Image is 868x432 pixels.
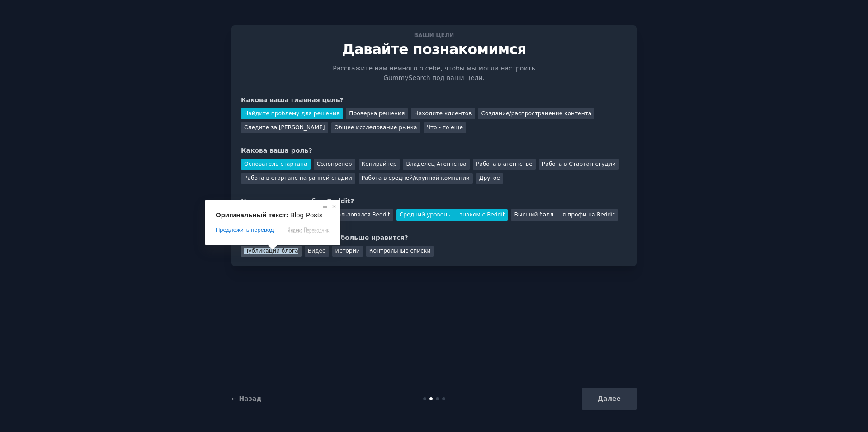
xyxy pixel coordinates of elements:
[244,124,325,131] ya-tr-span: Следите за [PERSON_NAME]
[244,161,307,167] ya-tr-span: Основатель стартапа
[406,161,466,167] ya-tr-span: Владелец Агентства
[414,110,472,117] ya-tr-span: Находите клиентов
[244,110,340,117] ya-tr-span: Найдите проблему для решения
[317,161,352,167] ya-tr-span: Солопренер
[333,65,535,81] ya-tr-span: Расскажите нам немного о себе, чтобы мы могли настроить GummySearch под ваши цели.
[481,110,592,117] ya-tr-span: Создание/распространение контента
[476,161,533,167] ya-tr-span: Работа в агентстве
[241,147,312,154] ya-tr-span: Какова ваша роль?
[241,96,344,103] ya-tr-span: Какова ваша главная цель?
[342,41,526,57] ya-tr-span: Давайте познакомимся
[244,211,390,218] ya-tr-span: [PERSON_NAME] — никогда не пользовался Reddit
[362,161,397,167] ya-tr-span: Копирайтер
[231,395,262,402] a: ← Назад
[244,175,352,181] ya-tr-span: Работа в стартапе на ранней стадии
[362,175,470,181] ya-tr-span: Работа в средней/крупной компании
[335,124,417,131] ya-tr-span: Общее исследование рынка
[335,248,360,254] ya-tr-span: Истории
[216,211,288,219] span: Оригинальный текст:
[308,248,326,254] ya-tr-span: Видео
[241,197,354,205] ya-tr-span: Насколько вам удобен Reddit?
[290,211,323,219] span: Blog Posts
[427,124,463,131] ya-tr-span: Что - то еще
[479,175,500,181] ya-tr-span: Другое
[514,211,614,218] ya-tr-span: Высший балл — я профи на Reddit
[542,161,616,167] ya-tr-span: Работа в Стартап-студии
[349,110,405,117] ya-tr-span: Проверка решения
[414,32,454,38] ya-tr-span: Ваши цели
[400,211,505,218] ya-tr-span: Средний уровень — знаком с Reddit
[244,248,298,254] ya-tr-span: Публикации блога
[369,248,431,254] ya-tr-span: Контрольные списки
[216,226,274,234] span: Предложить перевод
